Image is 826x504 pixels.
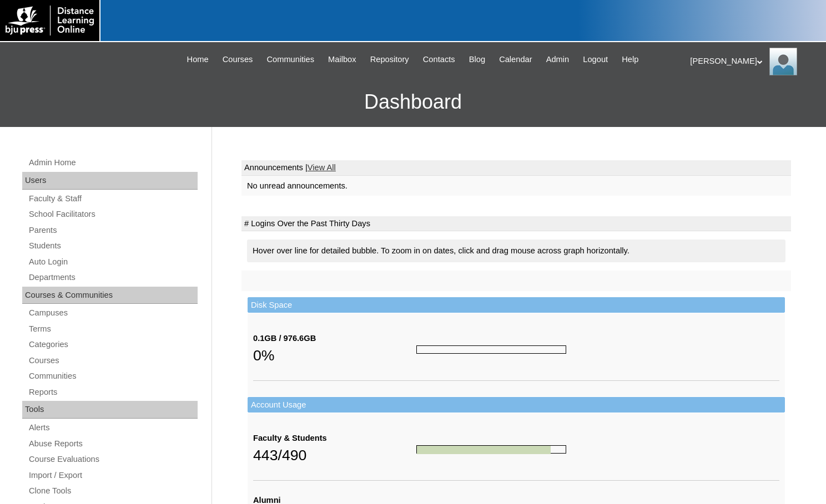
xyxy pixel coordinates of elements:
span: Contacts [423,53,455,66]
a: Abuse Reports [28,437,198,451]
a: Home [182,53,214,66]
span: Communities [266,53,314,66]
a: Departments [28,271,198,284]
span: Logout [583,53,608,66]
span: Blog [469,53,485,66]
a: View All [308,163,336,172]
div: [PERSON_NAME] [690,48,815,75]
div: Faculty & Students [253,432,416,444]
span: Admin [546,53,570,66]
div: Users [22,172,198,190]
td: Disk Space [248,297,785,313]
a: Logout [577,53,613,66]
a: Communities [28,369,198,383]
span: Courses [223,53,253,66]
a: Repository [365,53,415,66]
span: Mailbox [328,53,356,66]
a: Reports [28,385,198,399]
a: Admin Home [28,156,198,170]
a: Help [616,53,644,66]
div: Courses & Communities [22,287,198,304]
div: 0% [253,344,416,366]
td: No unread announcements. [241,176,791,196]
a: Courses [28,354,198,368]
div: 0.1GB / 976.6GB [253,333,416,344]
a: Terms [28,322,198,336]
a: Blog [464,53,491,66]
a: Students [28,239,198,253]
a: Mailbox [323,53,362,66]
a: Communities [261,53,320,66]
td: Announcements | [241,160,791,176]
div: 443/490 [253,444,416,466]
a: School Facilitators [28,207,198,221]
span: Calendar [499,53,532,66]
a: Import / Export [28,469,198,482]
a: Faculty & Staff [28,192,198,206]
img: logo-white.png [6,6,94,35]
a: Campuses [28,306,198,320]
a: Clone Tools [28,484,198,498]
a: Courses [217,53,259,66]
span: Repository [370,53,409,66]
a: Admin [541,53,575,66]
a: Parents [28,223,198,237]
td: # Logins Over the Past Thirty Days [241,216,791,232]
td: Account Usage [248,397,785,413]
a: Course Evaluations [28,452,198,466]
a: Alerts [28,421,198,435]
a: Auto Login [28,255,198,269]
h3: Dashboard [6,77,820,127]
div: Hover over line for detailed bubble. To zoom in on dates, click and drag mouse across graph horiz... [247,240,785,262]
a: Categories [28,338,198,352]
span: Help [622,53,638,66]
img: Melanie Sevilla [769,48,797,75]
span: Home [187,53,209,66]
a: Calendar [493,53,537,66]
a: Contacts [417,53,461,66]
div: Tools [22,401,198,419]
